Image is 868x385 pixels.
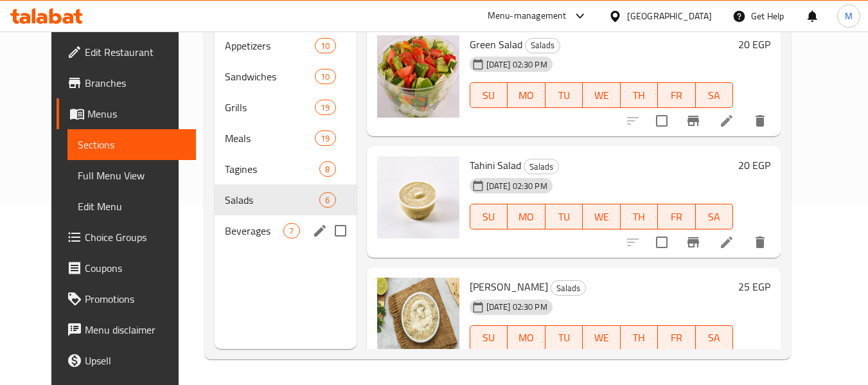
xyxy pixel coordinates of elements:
[845,9,853,23] span: M
[663,208,691,226] span: FR
[215,215,356,246] div: Beverages7edit
[745,227,775,258] button: delete
[648,229,675,256] span: Select to update
[488,8,567,24] div: Menu-management
[658,204,696,229] button: FR
[738,278,770,296] h6: 25 EGP
[225,100,315,115] span: Grills
[508,82,545,108] button: MO
[85,353,186,368] span: Upsell
[215,123,356,154] div: Meals19
[621,82,659,108] button: TH
[315,69,335,84] div: items
[481,180,553,192] span: [DATE] 02:30 PM
[648,107,675,134] span: Select to update
[663,86,691,105] span: FR
[315,100,335,115] div: items
[57,98,197,129] a: Menus
[545,82,583,108] button: TU
[621,204,659,229] button: TH
[215,154,356,184] div: Tagines8
[626,208,653,226] span: TH
[225,130,315,146] span: Meals
[524,159,558,174] span: Salads
[551,86,578,105] span: TU
[78,168,186,183] span: Full Menu View
[85,75,186,91] span: Branches
[315,40,335,52] span: 10
[377,278,459,360] img: Baba Ghanouj
[284,225,299,237] span: 7
[470,325,508,351] button: SU
[470,277,548,296] span: [PERSON_NAME]
[583,82,621,108] button: WE
[57,67,197,98] a: Branches
[315,132,335,145] span: 19
[215,92,356,123] div: Grills19
[588,86,616,105] span: WE
[663,328,691,347] span: FR
[85,229,186,245] span: Choice Groups
[315,102,335,114] span: 19
[87,106,186,121] span: Menus
[320,163,335,175] span: 8
[319,161,335,177] div: items
[526,38,560,53] span: Salads
[696,82,734,108] button: SA
[545,325,583,351] button: TU
[225,161,319,177] span: Tagines
[658,325,696,351] button: FR
[701,328,729,347] span: SA
[225,69,315,84] span: Sandwiches
[377,156,459,238] img: Tahini Salad
[696,325,734,351] button: SA
[85,322,186,337] span: Menu disclaimer
[551,280,586,296] div: Salads
[475,328,502,347] span: SU
[315,38,335,53] div: items
[310,221,330,240] button: edit
[738,156,770,174] h6: 20 EGP
[658,82,696,108] button: FR
[78,137,186,152] span: Sections
[745,105,775,136] button: delete
[545,204,583,229] button: TU
[525,38,560,53] div: Salads
[738,35,770,53] h6: 20 EGP
[701,86,729,105] span: SA
[524,159,559,174] div: Salads
[719,113,734,129] a: Edit menu item
[225,38,315,53] span: Appetizers
[583,325,621,351] button: WE
[481,58,553,71] span: [DATE] 02:30 PM
[78,199,186,214] span: Edit Menu
[470,82,508,108] button: SU
[215,25,356,251] nav: Menu sections
[315,71,335,83] span: 10
[225,223,283,238] div: Beverages
[475,86,502,105] span: SU
[85,260,186,276] span: Coupons
[85,44,186,60] span: Edit Restaurant
[320,194,335,206] span: 6
[508,325,545,351] button: MO
[551,328,578,347] span: TU
[470,156,521,175] span: Tahini Salad
[551,281,585,296] span: Salads
[475,208,502,226] span: SU
[215,184,356,215] div: Salads6
[696,204,734,229] button: SA
[225,192,319,208] span: Salads
[57,314,197,345] a: Menu disclaimer
[678,105,709,136] button: Branch-specific-item
[588,208,616,226] span: WE
[481,301,553,313] span: [DATE] 02:30 PM
[588,328,616,347] span: WE
[513,328,540,347] span: MO
[85,291,186,307] span: Promotions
